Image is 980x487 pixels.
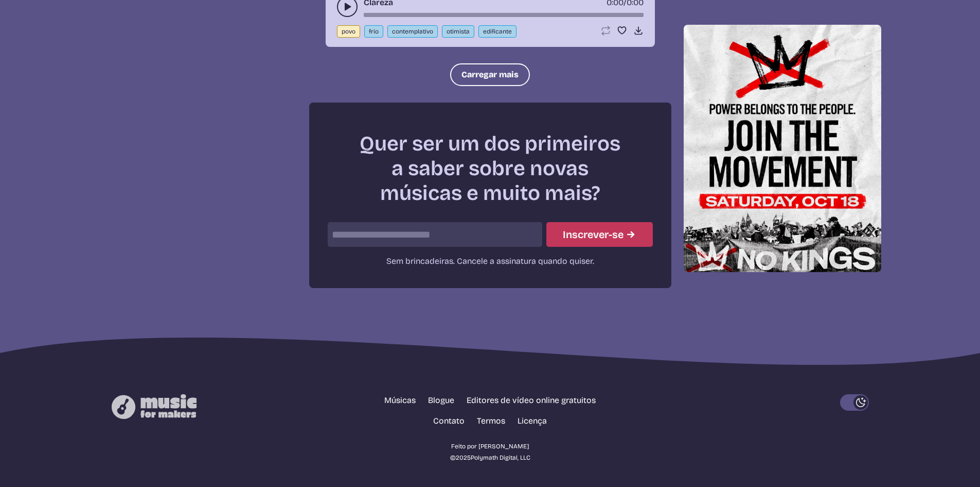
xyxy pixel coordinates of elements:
[360,131,620,206] font: Quer ser um dos primeiros a saber sobre novas músicas e muito mais?
[392,28,433,35] font: contemplativo
[546,222,653,247] button: Enviar
[563,228,623,241] font: Inscrever-se
[342,28,355,35] font: povo
[456,454,471,461] font: 2025
[617,25,627,36] button: Favorito
[477,415,505,427] a: Termos
[600,25,611,36] button: Laço
[518,415,547,427] a: Licença
[384,395,416,405] font: Músicas
[442,25,474,38] button: otimista
[451,443,529,450] font: Feito por [PERSON_NAME]
[428,394,454,407] a: Blogue
[364,25,383,38] button: frio
[477,416,505,426] font: Termos
[451,442,529,451] a: Feito por [PERSON_NAME]
[447,28,470,35] font: otimista
[450,454,456,461] font: ©
[433,415,465,427] a: Contato
[518,416,547,426] font: Licença
[684,25,881,272] img: Ajude a salvar nossa democracia!
[386,256,594,266] font: Sem brincadeiras. Cancele a assinatura quando quiser.
[112,394,197,419] img: Logotipo da Music for Makers
[384,394,416,407] a: Músicas
[467,394,596,407] a: Editores de vídeo online gratuitos
[387,25,438,38] button: contemplativo
[450,63,530,86] button: Carregar mais
[471,454,530,461] font: Polymath Digital, LLC
[478,25,516,38] button: edificante
[369,28,379,35] font: frio
[467,395,596,405] font: Editores de vídeo online gratuitos
[433,416,465,426] font: Contato
[461,70,519,79] font: Carregar mais
[337,25,360,38] button: povo
[483,28,512,35] font: edificante
[364,13,644,17] div: barra de tempo da música
[428,395,454,405] font: Blogue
